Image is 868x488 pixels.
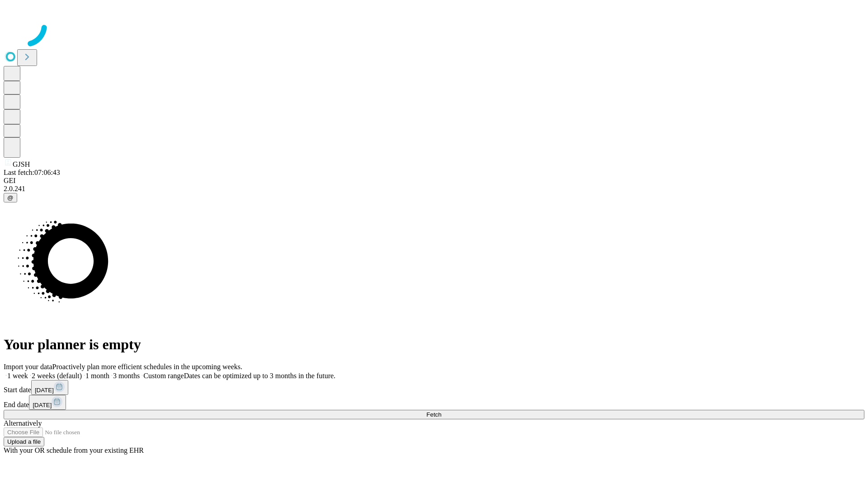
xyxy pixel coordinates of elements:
[85,372,109,380] span: 1 month
[4,185,864,193] div: 2.0.241
[4,169,60,176] span: Last fetch: 07:06:43
[32,372,82,380] span: 2 weeks (default)
[4,177,864,185] div: GEI
[4,336,864,353] h1: Your planner is empty
[29,395,66,410] button: [DATE]
[426,411,441,418] span: Fetch
[4,363,52,371] span: Import your data
[7,194,14,201] span: @
[31,380,68,395] button: [DATE]
[143,372,184,380] span: Custom range
[4,446,144,454] span: With your OR schedule from your existing EHR
[4,437,44,446] button: Upload a file
[4,193,17,202] button: @
[184,372,335,380] span: Dates can be optimized up to 3 months in the future.
[4,395,864,410] div: End date
[33,402,52,408] span: [DATE]
[52,363,242,371] span: Proactively plan more efficient schedules in the upcoming weeks.
[4,380,864,395] div: Start date
[13,160,30,168] span: GJSH
[4,410,864,419] button: Fetch
[4,419,42,427] span: Alternatively
[113,372,140,380] span: 3 months
[7,372,28,380] span: 1 week
[35,387,54,394] span: [DATE]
